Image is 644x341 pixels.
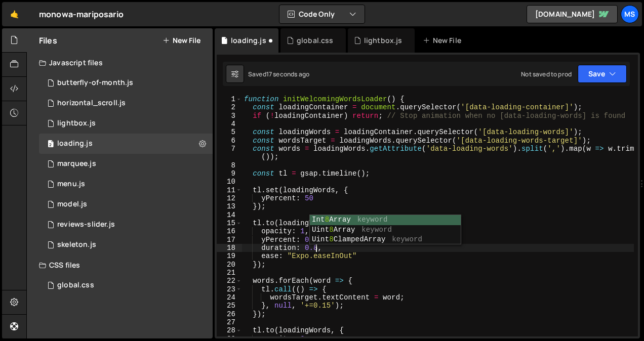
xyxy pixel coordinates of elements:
div: 3 [217,112,242,120]
div: model.js [57,200,87,209]
div: reviews-slider.js [57,220,115,229]
a: ms [621,5,639,23]
div: loading.js [57,139,93,148]
div: 17 [217,236,242,244]
div: 16967/46887.css [39,275,213,295]
div: 10 [217,178,242,186]
div: 18 [217,244,242,252]
div: 14 [217,211,242,219]
div: 1 [217,95,242,103]
div: 16967/46876.js [39,134,213,154]
div: 16967/46878.js [39,235,213,255]
div: horizontal_scroll.js [57,99,126,108]
div: Saved [248,70,309,78]
div: 6 [217,137,242,145]
div: menu.js [57,180,85,189]
div: 28 [217,326,242,334]
div: butterfly-of-month.js [57,78,133,88]
div: 19 [217,252,242,260]
div: loading.js [231,35,266,46]
button: Save [578,65,627,83]
div: CSS files [27,255,213,275]
div: 16967/46905.js [39,194,213,215]
div: lightbox.js [57,119,96,128]
div: 2 [217,103,242,111]
div: 26 [217,310,242,318]
div: 9 [217,169,242,178]
div: Javascript files [27,53,213,73]
div: 20 [217,261,242,269]
div: 11 [217,186,242,194]
div: lightbox.js [39,113,213,134]
span: 2 [48,141,54,149]
div: 16 [217,227,242,235]
div: 4 [217,120,242,128]
div: 27 [217,318,242,326]
div: 16967/46535.js [39,93,213,113]
button: Code Only [279,5,365,23]
div: New File [423,35,465,46]
div: 17 seconds ago [266,70,309,78]
div: 13 [217,202,242,210]
div: 16967/46534.js [39,154,213,174]
a: [DOMAIN_NAME] [527,5,618,23]
h2: Files [39,35,57,46]
button: New File [163,36,200,45]
div: 21 [217,269,242,277]
div: 25 [217,302,242,310]
div: skeleton.js [57,240,96,249]
div: monowa-mariposario [39,8,124,20]
div: 16967/46875.js [39,73,213,93]
div: 24 [217,293,242,302]
div: 23 [217,285,242,293]
div: 8 [217,161,242,169]
div: global.css [57,281,94,290]
div: marquee.js [57,159,96,168]
div: 16967/46877.js [39,174,213,194]
div: 7 [217,145,242,161]
div: 16967/46536.js [39,215,213,235]
div: 5 [217,128,242,136]
a: 🤙 [2,2,27,26]
div: 12 [217,194,242,202]
div: Not saved to prod [521,70,572,78]
div: global.css [297,35,334,46]
div: lightbox.js [364,35,402,46]
div: 22 [217,277,242,285]
div: 15 [217,219,242,227]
